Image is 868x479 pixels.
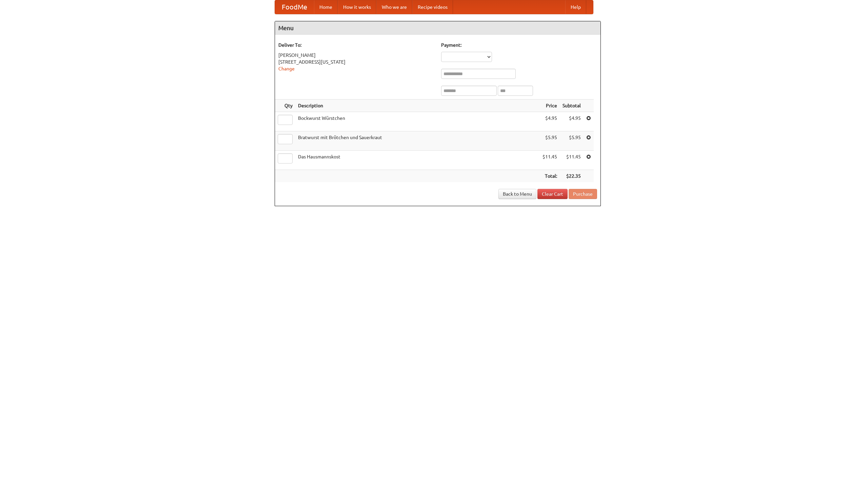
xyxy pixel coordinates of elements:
[540,151,560,170] td: $11.45
[295,131,540,151] td: Bratwurst mit Brötchen und Sauerkraut
[540,112,560,131] td: $4.95
[314,0,338,14] a: Home
[275,100,295,112] th: Qty
[278,66,295,71] a: Change
[275,21,600,35] h4: Menu
[295,112,540,131] td: Bockwurst Würstchen
[376,0,412,14] a: Who we are
[560,112,584,131] td: $4.95
[560,170,584,182] th: $22.35
[560,131,584,151] td: $5.95
[560,151,584,170] td: $11.45
[278,42,434,48] h5: Deliver To:
[540,170,560,182] th: Total:
[338,0,376,14] a: How it works
[540,100,560,112] th: Price
[565,0,586,14] a: Help
[295,151,540,170] td: Das Hausmannskost
[569,189,597,199] button: Purchase
[278,52,434,59] div: [PERSON_NAME]
[412,0,453,14] a: Recipe videos
[498,189,536,199] a: Back to Menu
[275,0,314,14] a: FoodMe
[278,59,434,65] div: [STREET_ADDRESS][US_STATE]
[540,131,560,151] td: $5.95
[537,189,568,199] a: Clear Cart
[441,42,597,48] h5: Payment:
[560,100,584,112] th: Subtotal
[295,100,540,112] th: Description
